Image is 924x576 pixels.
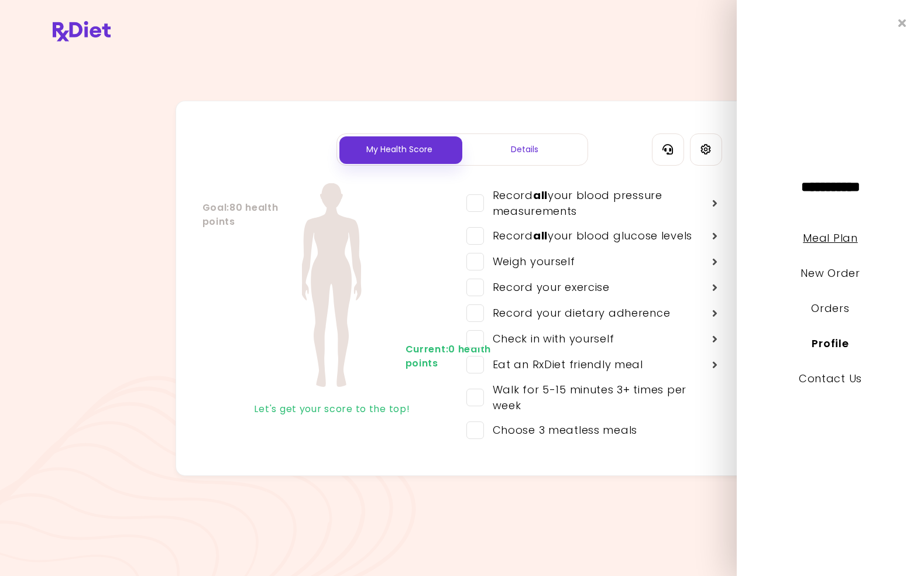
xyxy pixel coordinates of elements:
[652,133,684,166] button: Contact Information
[484,331,614,347] div: Check in with yourself
[484,228,693,244] div: Record your blood glucose levels
[406,342,452,371] div: Current : 0 health points
[801,266,860,280] a: New Order
[811,301,849,316] a: Orders
[484,305,671,321] div: Record your dietary adherence
[484,253,575,269] div: Weigh yourself
[53,21,111,42] img: RxDiet
[202,201,249,229] div: Goal : 80 health points
[803,231,857,245] a: Meal Plan
[690,133,722,166] a: Settings
[533,228,548,243] strong: all
[484,187,707,219] div: Record your blood pressure measurements
[202,400,462,419] div: Let's get your score to the top!
[898,18,906,29] i: Close
[484,356,643,372] div: Eat an RxDiet friendly meal
[462,134,588,165] div: Details
[812,336,849,351] a: Profile
[533,188,548,203] strong: all
[484,382,707,413] div: Walk for 5-15 minutes 3+ times per week
[484,422,638,438] div: Choose 3 meatless meals
[799,371,862,386] a: Contact Us
[484,279,610,295] div: Record your exercise
[337,134,462,165] div: My Health Score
